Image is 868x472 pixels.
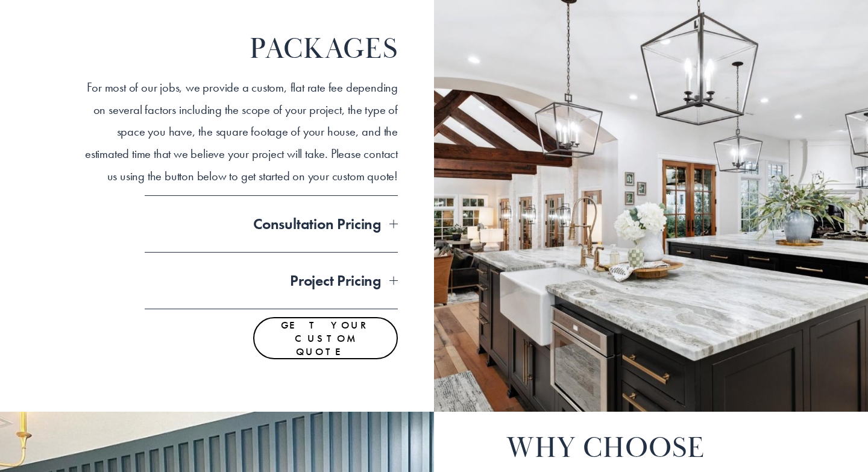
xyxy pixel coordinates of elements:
[145,271,389,291] span: Project Pricing
[253,317,398,359] a: GET YOUR CUSTOM QUOTE
[72,77,398,187] p: For most of our jobs, we provide a custom, flat rate fee depending on several factors including t...
[145,253,398,309] button: Project Pricing
[108,31,398,69] h2: PACKAGES
[145,214,389,234] span: Consultation Pricing
[145,196,398,252] button: Consultation Pricing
